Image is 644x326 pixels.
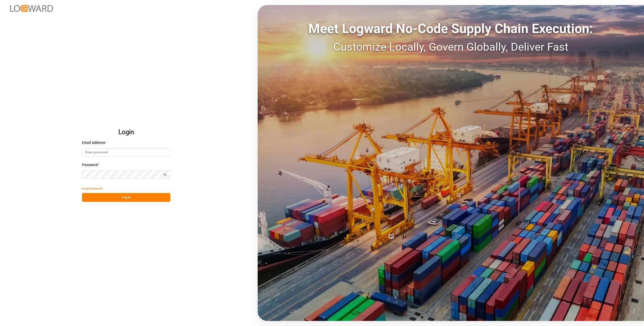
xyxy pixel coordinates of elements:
span: Email Address [82,140,105,145]
div: Customize Locally, Govern Globally, Deliver Fast [258,39,644,55]
input: Enter your email [82,148,170,157]
button: Log In [82,193,170,202]
h2: Login [82,124,170,140]
div: Meet Logward No-Code Supply Chain Execution: [258,19,644,39]
span: Password [82,162,98,168]
button: Forgot Password? [82,184,103,193]
img: Logward_new_orange.png [10,5,53,12]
